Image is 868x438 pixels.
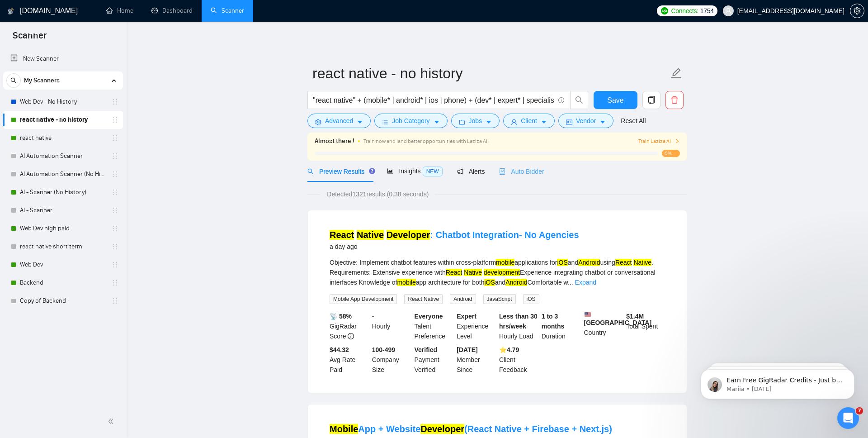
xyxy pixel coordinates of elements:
[106,7,133,14] a: homeHome
[370,345,413,375] div: Company Size
[671,6,698,16] span: Connects:
[413,311,455,341] div: Talent Preference
[687,350,868,414] iframe: Intercom notifications message
[459,119,465,125] span: folder
[374,114,447,128] button: barsJob Categorycaret-down
[661,7,668,14] img: upwork-logo.png
[111,189,118,196] span: holder
[633,259,651,266] mark: Native
[599,119,606,125] span: caret-down
[372,313,374,320] b: -
[499,168,505,175] span: robot
[521,116,537,126] span: Client
[666,96,683,104] span: delete
[313,95,554,106] input: Search Freelance Jobs...
[315,136,354,146] span: Almost there !
[511,119,517,125] span: user
[575,279,596,286] a: Expand
[111,261,118,268] span: holder
[330,424,612,434] a: MobileApp + WebsiteDeveloper(React Native + Firebase + Next.js)
[570,91,588,109] button: search
[20,147,106,165] a: AI Automation Scanner
[111,279,118,286] span: holder
[5,29,54,48] span: Scanner
[363,138,490,144] span: Train now and land better opportunities with Laziza AI !
[415,346,438,353] b: Verified
[484,269,520,276] mark: development
[372,346,395,353] b: 100-499
[446,269,462,276] mark: React
[662,150,680,157] span: 0%
[469,116,482,126] span: Jobs
[20,201,106,219] a: AI - Scanner
[111,207,118,214] span: holder
[20,256,106,274] a: Web Dev
[368,167,376,175] div: Tooltip anchor
[20,165,106,183] a: AI Automation Scanner (No History)
[20,238,106,256] a: react native short term
[615,259,632,266] mark: React
[566,119,572,125] span: idcard
[594,91,637,109] button: Save
[499,346,519,353] b: ⭐️ 4.79
[638,137,680,146] button: Train Laziza AI
[20,219,106,238] a: Web Dev high paid
[111,243,118,250] span: holder
[387,168,393,174] span: area-chart
[307,168,314,175] span: search
[8,4,14,19] img: logo
[111,116,118,124] span: holder
[856,407,863,414] span: 7
[484,279,495,286] mark: iOS
[457,346,477,353] b: [DATE]
[584,311,652,326] b: [GEOGRAPHIC_DATA]
[7,77,20,84] span: search
[357,119,363,125] span: caret-down
[850,7,864,14] a: setting
[321,189,435,199] span: Detected 1321 results (0.38 seconds)
[496,259,514,266] mark: mobile
[576,116,596,126] span: Vendor
[451,114,500,128] button: folderJobscaret-down
[20,292,106,310] a: Copy of Backend
[330,230,354,240] mark: React
[457,313,476,320] b: Expert
[578,259,600,266] mark: Android
[541,119,547,125] span: caret-down
[3,50,123,68] li: New Scanner
[387,230,430,240] mark: Developer
[315,119,321,125] span: setting
[568,279,573,286] span: ...
[499,168,544,175] span: Auto Bidder
[585,311,591,318] img: 🇺🇸
[624,311,667,341] div: Total Spent
[328,311,370,341] div: GigRadar Score
[455,345,497,375] div: Member Since
[434,119,440,125] span: caret-down
[523,294,539,304] span: iOS
[503,114,555,128] button: userClientcaret-down
[382,119,388,125] span: bars
[837,407,859,429] iframe: Intercom live chat
[348,333,354,339] span: info-circle
[486,119,492,125] span: caret-down
[464,269,482,276] mark: Native
[540,311,582,341] div: Duration
[307,168,373,175] span: Preview Results
[330,313,352,320] b: 📡 58%
[330,230,579,240] a: React Native Developer: Chatbot Integration- No Agencies
[357,230,384,240] mark: Native
[151,7,193,14] a: dashboardDashboard
[312,62,669,85] input: Scanner name...
[20,129,106,147] a: react native
[111,152,118,160] span: holder
[330,257,665,287] div: Objective: Implement chatbot features within cross-platform applications for and using . Requirem...
[330,424,358,434] mark: Mobile
[450,294,476,304] span: Android
[626,313,644,320] b: $ 1.4M
[111,171,118,178] span: holder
